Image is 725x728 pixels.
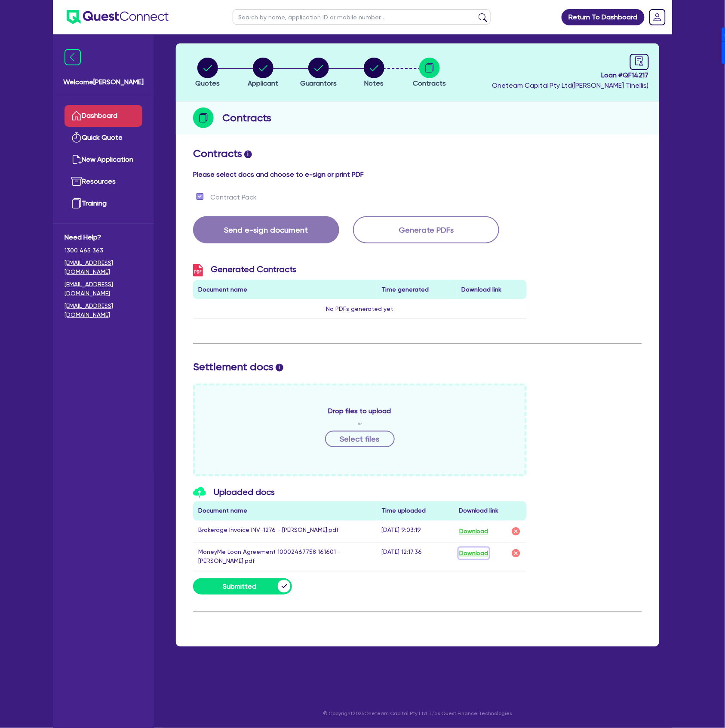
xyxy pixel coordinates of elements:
[65,280,142,298] a: [EMAIL_ADDRESS][DOMAIN_NAME]
[210,192,257,203] label: Contract Pack
[377,543,454,571] td: [DATE] 12:17:36
[193,578,292,595] button: Submitted
[193,361,642,373] h2: Settlement docs
[65,171,142,193] a: Resources
[193,216,339,243] button: Send e-sign document
[459,548,489,559] button: Download
[71,176,82,187] img: resources
[71,154,82,165] img: new-application
[413,79,446,87] span: Contracts
[364,79,384,87] span: Notes
[193,487,206,498] img: icon-upload
[193,264,203,276] img: icon-pdf
[325,431,395,447] button: Select files
[492,70,649,80] span: Loan # QF14217
[63,77,144,87] span: Welcome [PERSON_NAME]
[65,149,142,171] a: New Application
[65,49,81,65] img: icon-menu-close
[300,79,337,87] span: Guarantors
[511,526,521,537] img: delete-icon
[71,132,82,143] img: quick-quote
[170,710,665,718] p: © Copyright 2025 Oneteam Capital Pty Ltd T/as Quest Finance Technologies
[459,526,489,537] button: Download
[363,57,385,89] button: Notes
[329,406,391,416] span: Drop files to upload
[244,151,252,158] span: i
[276,364,283,372] span: i
[65,258,142,276] a: [EMAIL_ADDRESS][DOMAIN_NAME]
[71,198,82,209] img: training
[248,79,278,87] span: Applicant
[630,54,649,70] a: audit
[195,79,220,87] span: Quotes
[193,521,377,543] td: Brokerage Invoice INV-1276 - [PERSON_NAME].pdf
[65,193,142,215] a: Training
[222,110,271,126] h2: Contracts
[457,280,527,299] th: Download link
[353,216,499,243] button: Generate PDFs
[413,57,447,89] button: Contracts
[65,232,142,243] span: Need Help?
[562,9,645,25] a: Return To Dashboard
[193,501,377,521] th: Document name
[193,264,527,276] h3: Generated Contracts
[300,57,338,89] button: Guarantors
[65,246,142,255] span: 1300 465 363
[247,57,279,89] button: Applicant
[193,147,642,160] h2: Contracts
[195,57,220,89] button: Quotes
[646,6,669,28] a: Dropdown toggle
[233,9,491,25] input: Search by name, application ID or mobile number...
[65,105,142,127] a: Dashboard
[357,420,362,427] span: or
[492,81,649,89] span: Oneteam Capital Pty Ltd ( [PERSON_NAME] Tinellis )
[377,501,454,521] th: Time uploaded
[454,501,527,521] th: Download link
[67,10,169,24] img: quest-connect-logo-blue
[635,56,644,66] span: audit
[65,127,142,149] a: Quick Quote
[193,487,527,498] h3: Uploaded docs
[193,108,214,128] img: step-icon
[193,280,377,299] th: Document name
[65,301,142,319] a: [EMAIL_ADDRESS][DOMAIN_NAME]
[377,280,457,299] th: Time generated
[193,543,377,571] td: MoneyMe Loan Agreement 10002467758 161601 - [PERSON_NAME].pdf
[193,299,527,319] td: No PDFs generated yet
[377,521,454,543] td: [DATE] 9:03:19
[193,170,642,178] h4: Please select docs and choose to e-sign or print PDF
[511,548,521,559] img: delete-icon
